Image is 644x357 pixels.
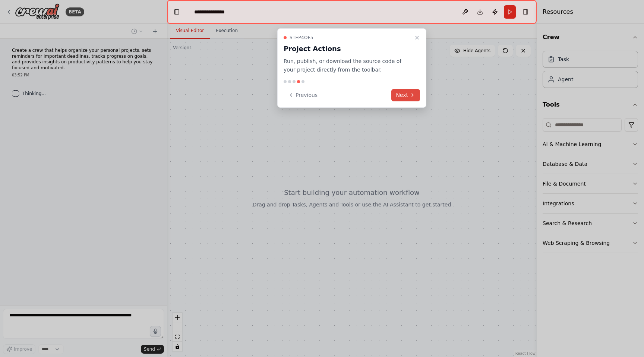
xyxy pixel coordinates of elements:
[391,89,420,101] button: Next
[290,35,313,41] span: Step 4 of 5
[413,33,422,42] button: Close walkthrough
[284,44,411,54] h3: Project Actions
[284,57,411,74] p: Run, publish, or download the source code of your project directly from the toolbar.
[171,7,182,17] button: Hide left sidebar
[284,89,322,101] button: Previous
